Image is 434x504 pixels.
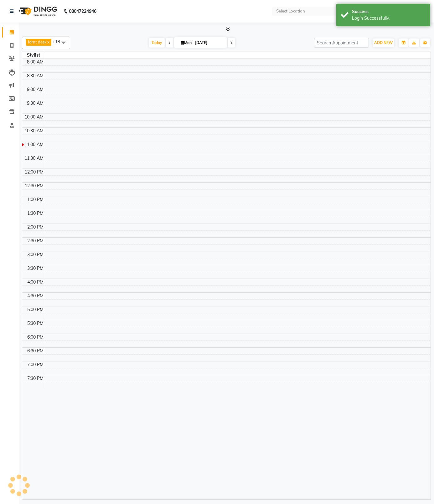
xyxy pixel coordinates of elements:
[26,251,45,258] div: 3:00 PM
[26,224,45,230] div: 2:00 PM
[26,238,45,244] div: 2:30 PM
[179,40,193,45] span: Mon
[276,8,305,14] div: Select Location
[149,38,165,48] span: Today
[352,8,426,15] div: Success
[26,100,45,107] div: 9:30 AM
[26,86,45,93] div: 9:00 AM
[69,3,96,20] b: 08047224946
[26,320,45,327] div: 5:30 PM
[28,39,47,44] span: fornt desk
[23,114,45,120] div: 10:00 AM
[26,73,45,79] div: 8:30 AM
[26,196,45,203] div: 1:00 PM
[26,306,45,313] div: 5:00 PM
[26,293,45,299] div: 4:30 PM
[314,38,369,48] input: Search Appointment
[26,334,45,340] div: 6:00 PM
[26,279,45,285] div: 4:00 PM
[26,375,45,382] div: 7:30 PM
[22,52,45,58] div: Stylist
[26,348,45,354] div: 6:30 PM
[26,265,45,272] div: 3:30 PM
[374,40,393,45] span: ADD NEW
[373,38,394,47] button: ADD NEW
[26,59,45,65] div: 8:00 AM
[16,3,59,20] img: logo
[23,155,45,162] div: 11:30 AM
[26,210,45,217] div: 1:30 PM
[23,141,45,148] div: 11:00 AM
[53,39,65,44] span: +18
[352,15,426,22] div: Login Successfully.
[23,128,45,134] div: 10:30 AM
[47,39,49,44] a: x
[193,38,225,48] input: 2025-09-01
[26,361,45,368] div: 7:00 PM
[23,183,45,189] div: 12:30 PM
[23,169,45,175] div: 12:00 PM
